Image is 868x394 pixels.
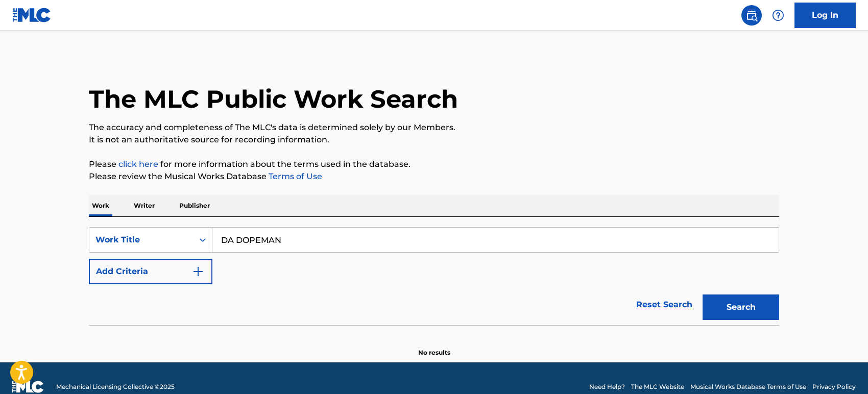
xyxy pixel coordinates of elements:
[12,381,44,393] img: logo
[768,5,788,26] div: Help
[12,8,52,22] img: MLC Logo
[176,195,213,216] p: Publisher
[131,195,158,216] p: Writer
[418,336,450,357] p: No results
[89,84,458,114] h1: The MLC Public Work Search
[589,382,625,391] a: Need Help?
[812,382,856,391] a: Privacy Policy
[631,293,697,316] a: Reset Search
[703,294,779,320] button: Search
[95,234,187,246] div: Work Title
[192,265,204,278] img: 9d2ae6d4665cec9f34b9.svg
[89,158,779,170] p: Please for more information about the terms used in the database.
[745,9,758,21] img: search
[89,195,112,216] p: Work
[89,227,779,325] form: Search Form
[89,121,779,134] p: The accuracy and completeness of The MLC's data is determined solely by our Members.
[690,382,806,391] a: Musical Works Database Terms of Use
[631,382,684,391] a: The MLC Website
[56,382,175,391] span: Mechanical Licensing Collective © 2025
[89,134,779,146] p: It is not an authoritative source for recording information.
[89,259,212,284] button: Add Criteria
[741,5,762,26] a: Public Search
[267,171,322,181] a: Terms of Use
[772,9,784,21] img: help
[89,170,779,183] p: Please review the Musical Works Database
[118,159,158,169] a: click here
[794,3,856,28] a: Log In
